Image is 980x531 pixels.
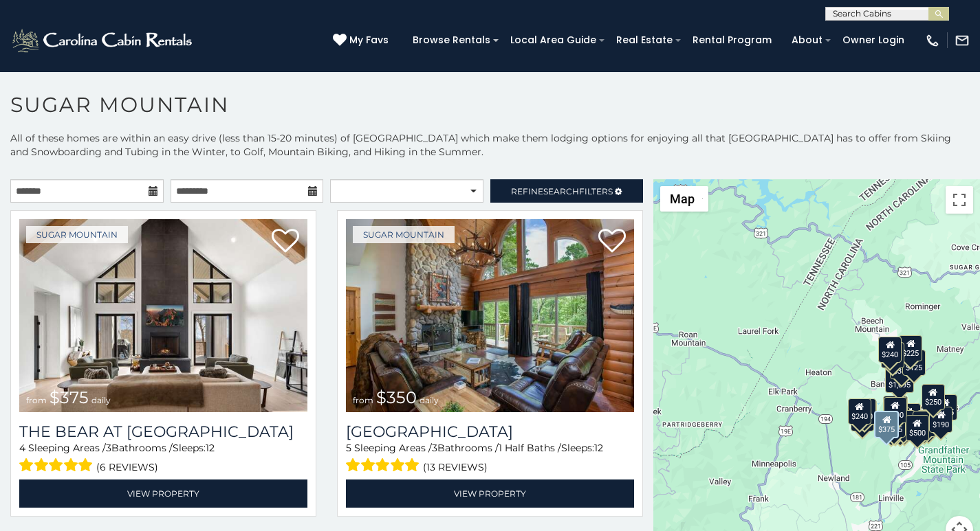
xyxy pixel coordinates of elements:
[897,403,920,429] div: $200
[933,394,957,420] div: $155
[499,442,561,454] span: 1 Half Baths /
[353,226,455,243] a: Sugar Mountain
[874,411,899,438] div: $375
[346,442,351,454] span: 5
[19,479,307,508] a: View Property
[432,442,437,454] span: 3
[333,33,392,48] a: My Favs
[346,479,634,508] a: View Property
[346,441,634,476] div: Sleeping Areas / Bathrooms / Sleeps:
[19,442,25,454] span: 4
[880,342,904,368] div: $170
[955,33,970,48] img: mail-regular-white.png
[206,442,215,454] span: 12
[905,415,928,441] div: $500
[19,422,307,441] h3: The Bear At Sugar Mountain
[878,337,902,363] div: $240
[929,407,952,433] div: $190
[598,227,626,256] a: Add to favorites
[594,442,603,454] span: 12
[272,227,299,256] a: Add to favorites
[26,226,128,243] a: Sugar Mountain
[406,30,497,51] a: Browse Rentals
[670,192,695,206] span: Map
[376,387,417,407] span: $350
[847,398,871,425] div: $240
[423,458,488,476] span: (13 reviews)
[490,179,644,203] a: RefineSearchFilters
[925,33,940,48] img: phone-regular-white.png
[543,186,579,196] span: Search
[106,442,111,454] span: 3
[91,395,111,405] span: daily
[346,219,634,412] img: Grouse Moor Lodge
[353,395,373,405] span: from
[50,387,89,407] span: $375
[921,384,944,410] div: $250
[349,33,389,47] span: My Favs
[899,335,922,361] div: $225
[785,30,829,51] a: About
[96,458,158,476] span: (6 reviews)
[686,30,778,51] a: Rental Program
[26,395,47,405] span: from
[882,396,906,422] div: $190
[511,186,613,196] span: Refine Filters
[346,422,634,441] h3: Grouse Moor Lodge
[912,411,935,437] div: $195
[660,186,708,212] button: Change map style
[883,397,906,423] div: $300
[346,219,634,412] a: Grouse Moor Lodge from $350 daily
[19,219,307,412] img: The Bear At Sugar Mountain
[836,30,911,51] a: Owner Login
[10,27,196,54] img: White-1-2.png
[503,30,603,51] a: Local Area Guide
[884,396,907,422] div: $265
[19,441,307,476] div: Sleeping Areas / Bathrooms / Sleeps:
[946,186,973,214] button: Toggle fullscreen view
[19,422,307,441] a: The Bear At [GEOGRAPHIC_DATA]
[884,367,913,393] div: $1,095
[609,30,679,51] a: Real Estate
[19,219,307,412] a: The Bear At Sugar Mountain from $375 daily
[346,422,634,441] a: [GEOGRAPHIC_DATA]
[902,350,925,376] div: $125
[420,395,439,405] span: daily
